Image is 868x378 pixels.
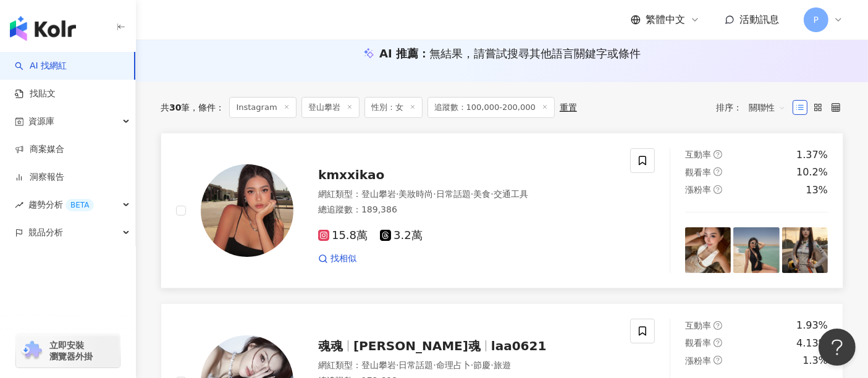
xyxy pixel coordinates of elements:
div: AI 推薦 ： [379,46,641,61]
iframe: Help Scout Beacon - Open [819,329,856,366]
div: 總追蹤數 ： 189,386 [318,204,615,216]
span: 立即安裝 瀏覽器外掛 [49,340,93,362]
span: 觀看率 [685,338,711,348]
div: 4.13% [796,337,828,350]
span: 競品分析 [28,219,63,246]
div: BETA [65,199,94,211]
span: question-circle [714,150,722,159]
span: 美妝時尚 [398,189,433,199]
span: · [433,189,436,199]
span: 30 [169,103,181,112]
span: · [433,360,436,370]
div: 1.3% [803,354,828,367]
span: 登山攀岩 [361,360,396,370]
div: 網紅類型 ： [318,359,615,372]
a: 找貼文 [15,88,56,100]
img: post-image [782,227,828,273]
span: question-circle [714,356,722,364]
span: 無結果，請嘗試搜尋其他語言關鍵字或條件 [429,47,641,60]
span: 資源庫 [28,107,54,135]
a: 找相似 [318,253,356,265]
span: · [491,360,493,370]
span: 漲粉率 [685,185,711,195]
span: 繁體中文 [646,13,685,27]
span: laa0621 [491,338,547,353]
span: P [814,13,819,27]
span: 關聯性 [749,98,786,117]
span: · [471,189,473,199]
span: Instagram [229,97,296,118]
span: question-circle [714,167,722,176]
span: 命理占卜 [436,360,471,370]
span: question-circle [714,185,722,194]
span: 日常話題 [436,189,471,199]
div: 13% [806,183,828,197]
div: 重置 [560,103,577,112]
span: 魂魂 [318,338,343,353]
span: 互動率 [685,321,711,330]
span: · [396,360,398,370]
span: 趨勢分析 [28,191,94,219]
span: 找相似 [331,253,356,265]
span: 登山攀岩 [361,189,396,199]
span: question-circle [714,321,722,330]
div: 網紅類型 ： [318,188,615,201]
span: · [491,189,493,199]
span: rise [15,201,23,209]
span: 漲粉率 [685,356,711,366]
span: · [396,189,398,199]
span: 節慶 [473,360,491,370]
span: 登山攀岩 [301,97,360,118]
span: 條件 ： [190,103,224,112]
a: 洞察報告 [15,171,64,183]
span: · [471,360,473,370]
span: 追蹤數：100,000-200,000 [428,97,555,118]
span: 性別：女 [364,97,423,118]
img: post-image [733,227,779,273]
span: question-circle [714,338,722,347]
span: 美食 [473,189,491,199]
a: chrome extension立即安裝 瀏覽器外掛 [16,334,120,367]
span: 觀看率 [685,167,711,177]
span: 15.8萬 [318,229,368,242]
div: 排序： [716,98,793,117]
span: 3.2萬 [380,229,423,242]
div: 共 筆 [161,103,190,112]
span: kmxxikao [318,167,384,182]
a: searchAI 找網紅 [15,60,67,72]
img: chrome extension [20,341,44,361]
div: 1.37% [796,148,828,162]
span: 交通工具 [494,189,528,199]
span: 旅遊 [494,360,511,370]
img: KOL Avatar [201,164,293,257]
img: logo [10,16,76,41]
span: 活動訊息 [739,14,779,25]
a: 商案媒合 [15,143,64,156]
span: 日常話題 [398,360,433,370]
div: 1.93% [796,319,828,332]
span: 互動率 [685,149,711,159]
a: KOL Avatarkmxxikao網紅類型：登山攀岩·美妝時尚·日常話題·美食·交通工具總追蹤數：189,38615.8萬3.2萬找相似互動率question-circle1.37%觀看率qu... [161,133,843,289]
img: post-image [685,227,731,273]
span: [PERSON_NAME]魂 [353,338,481,353]
div: 10.2% [796,166,828,179]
